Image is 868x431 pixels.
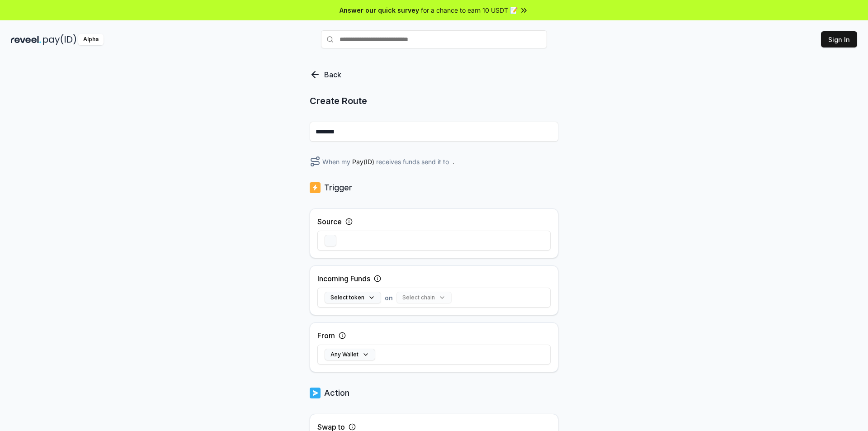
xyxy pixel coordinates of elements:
button: Sign In [821,31,857,47]
label: Incoming Funds [317,273,370,284]
div: When my receives funds send it to [310,156,558,167]
img: logo [310,387,321,399]
span: Answer our quick survey [340,5,419,15]
label: Source [317,216,342,227]
label: From [317,330,335,341]
img: reveel_dark [11,34,41,45]
span: on [385,293,393,303]
p: Create Route [310,95,558,107]
p: Back [324,69,341,80]
img: logo [310,181,321,194]
div: Alpha [78,34,104,45]
button: Select token [325,292,381,303]
span: for a chance to earn 10 USDT 📝 [421,5,518,15]
p: Trigger [324,181,352,194]
button: Any Wallet [325,349,375,360]
span: . [453,157,454,166]
img: pay_id [43,34,76,45]
p: Action [324,387,349,399]
span: Pay(ID) [352,157,374,166]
